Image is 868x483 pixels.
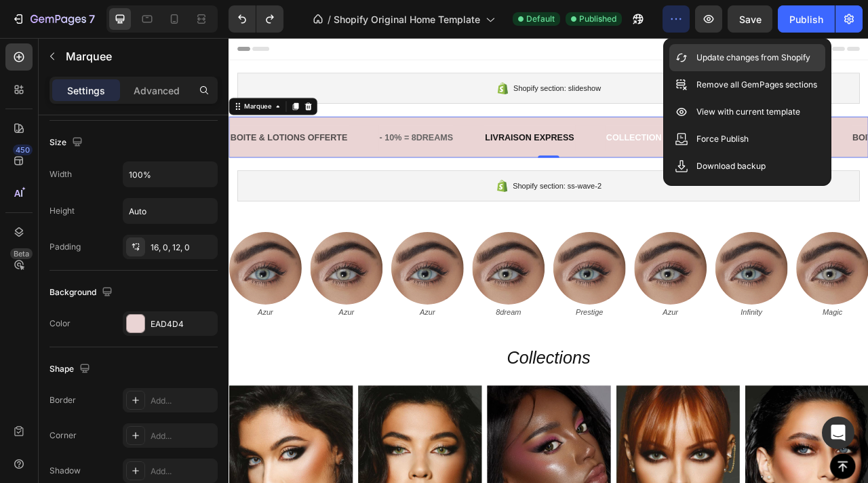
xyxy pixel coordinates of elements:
[517,341,606,358] p: Azur
[515,247,608,339] img: gempages_539241407496324092-42c3903c-779a-4661-bc8f-c33676543203.webp
[123,162,217,187] input: Auto
[151,430,214,442] div: Add...
[151,318,214,330] div: EAD4D4
[50,168,72,180] div: Width
[326,117,439,137] p: LIVRAISON EXPRESS
[696,159,766,173] p: Download backup
[123,199,217,223] input: Auto
[652,117,753,137] p: PACK DECOUVERT
[50,429,77,442] div: Corner
[822,417,854,449] div: Open Intercom Messenger
[50,134,85,152] div: Size
[309,247,401,339] img: gempages_539241407496324092-42c3903c-779a-4661-bc8f-c33676543203.webp
[89,11,95,27] p: 7
[1,341,91,358] p: Azur
[328,12,331,26] span: /
[728,5,772,33] button: Save
[739,14,762,25] span: Save
[362,56,473,72] span: Shopify section: slideshow
[66,48,212,64] p: Marquee
[361,180,475,196] span: Shopify section: ss-wave-2
[526,13,555,25] span: Default
[696,105,800,119] p: View with current template
[13,144,33,155] div: 450
[789,12,823,26] div: Publish
[1,116,153,138] div: Rich Text Editor. Editing area: main
[50,241,81,253] div: Padding
[151,395,214,407] div: Add...
[10,248,33,259] div: Beta
[151,465,214,478] div: Add...
[50,394,76,406] div: Border
[696,51,810,64] p: Update changes from Shopify
[722,247,814,339] img: gempages_539241407496324092-42c3903c-779a-4661-bc8f-c33676543203.webp
[208,341,297,358] p: Azur
[50,317,71,330] div: Color
[696,78,817,92] p: Remove all GemPages sections
[723,341,812,358] p: Magic
[229,5,283,33] div: Undo/Redo
[579,13,616,25] span: Published
[2,117,151,137] p: BOITE & LOTIONS OFFERTE
[50,205,75,217] div: Height
[134,83,180,98] p: Advanced
[412,247,505,339] img: gempages_539241407496324092-5117958d-2f56-4875-a5bc-27353dd18e3a.jpg
[103,247,195,339] img: gempages_539241407496324092-42c3903c-779a-4661-bc8f-c33676543203.webp
[618,247,711,339] img: gempages_539241407496324092-5117958d-2f56-4875-a5bc-27353dd18e3a.jpg
[104,341,194,358] p: Azur
[206,247,298,339] img: gempages_539241407496324092-5117958d-2f56-4875-a5bc-27353dd18e3a.jpg
[620,341,709,358] p: Infinity
[334,12,480,26] span: Shopify Original Home Template
[5,5,101,33] button: 7
[151,241,214,254] div: 16, 0, 12, 0
[50,284,115,302] div: Background
[414,341,503,358] p: Prestige
[778,5,835,33] button: Publish
[17,81,57,93] div: Marquee
[229,38,868,483] iframe: Design area
[480,117,611,137] p: COLLECTION LUXE -20%
[311,341,400,358] p: 8dream
[696,132,749,146] p: Force Publish
[67,83,105,98] p: Settings
[50,360,93,379] div: Shape
[192,117,285,137] p: - 10% = 8DREAMS
[50,465,81,477] div: Shadow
